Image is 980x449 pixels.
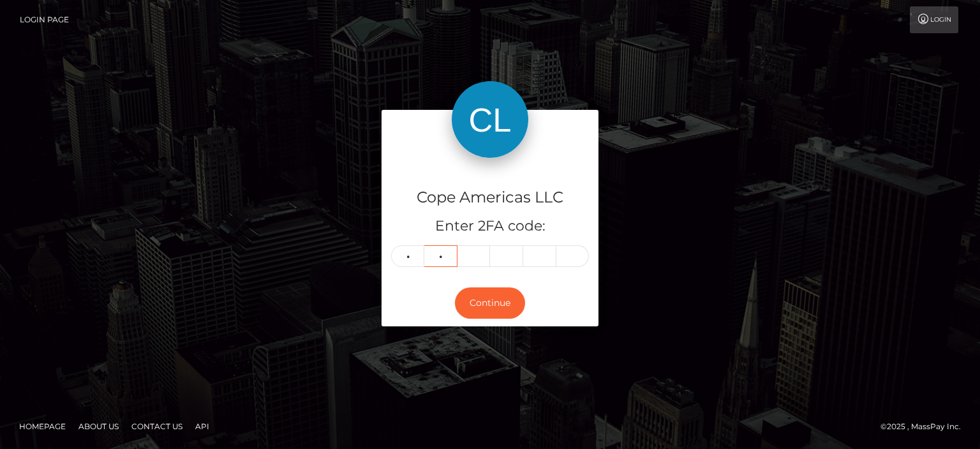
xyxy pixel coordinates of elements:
[73,416,124,436] a: About Us
[455,287,525,319] button: Continue
[14,416,71,436] a: Homepage
[391,217,589,236] h5: Enter 2FA code:
[452,81,528,158] img: Cope Americas LLC
[20,6,69,33] a: Login Page
[126,416,188,436] a: Contact Us
[391,186,589,209] h4: Cope Americas LLC
[910,6,958,33] a: Login
[880,420,970,434] div: © 2025 , MassPay Inc.
[190,416,214,436] a: API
